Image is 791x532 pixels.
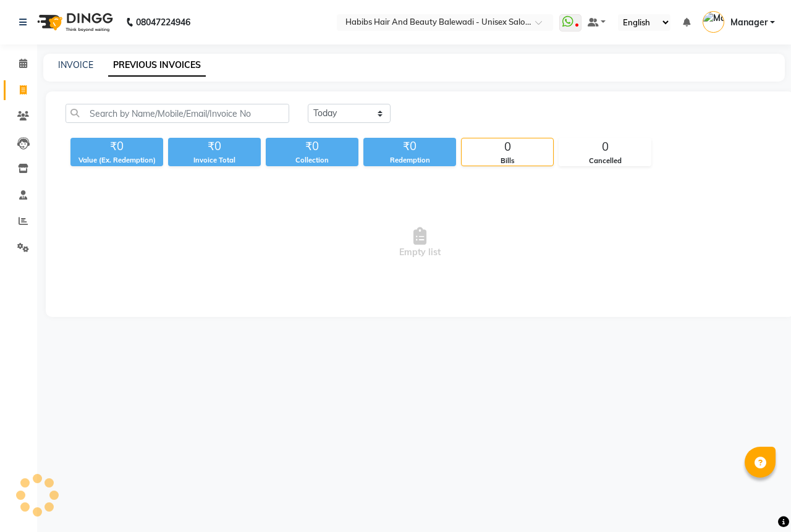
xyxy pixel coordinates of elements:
span: Manager [730,16,768,29]
div: Collection [266,155,358,166]
b: 08047224946 [136,5,190,40]
div: ₹0 [363,138,456,155]
div: ₹0 [266,138,358,155]
div: 0 [559,138,651,156]
img: Manager [703,11,724,33]
div: Value (Ex. Redemption) [70,155,163,166]
div: Cancelled [559,156,651,166]
input: Search by Name/Mobile/Email/Invoice No [66,104,289,123]
a: PREVIOUS INVOICES [108,54,206,77]
div: ₹0 [168,138,261,155]
span: Empty list [66,181,774,305]
div: 0 [462,138,553,156]
div: Bills [462,156,553,166]
img: logo [32,5,116,40]
div: Invoice Total [168,155,261,166]
div: ₹0 [70,138,163,155]
div: Redemption [363,155,456,166]
a: INVOICE [58,59,93,70]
